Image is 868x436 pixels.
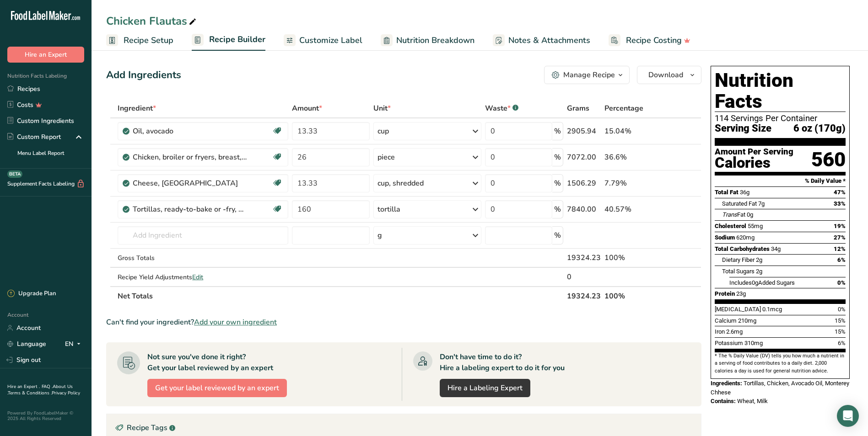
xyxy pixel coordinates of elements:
[377,126,389,137] div: cup
[604,204,658,215] div: 40.57%
[715,234,735,241] span: Sodium
[604,126,658,137] div: 15.04%
[194,317,277,328] span: Add your own ingredient
[740,189,749,196] span: 36g
[648,69,683,80] span: Download
[626,34,682,47] span: Recipe Costing
[715,317,737,324] span: Calcium
[508,34,590,47] span: Notes & Attachments
[715,328,725,335] span: Iron
[396,34,474,47] span: Nutrition Breakdown
[567,271,601,282] div: 0
[493,30,590,51] a: Notes & Attachments
[604,152,658,163] div: 36.6%
[834,200,846,207] span: 33%
[609,30,690,51] a: Recipe Costing
[118,272,288,282] div: Recipe Yield Adjustments
[373,103,391,114] span: Unit
[8,390,52,396] a: Terms & Conditions .
[377,204,400,215] div: tortilla
[7,410,84,421] div: Powered By FoodLabelMaker © 2025 All Rights Reserved
[715,340,743,346] span: Potassium
[209,33,265,46] span: Recipe Builder
[729,279,795,286] span: Includes Added Sugars
[377,152,395,163] div: piece
[7,289,56,298] div: Upgrade Plan
[106,317,701,328] div: Can't find your ingredient?
[377,178,424,189] div: cup, shredded
[722,211,737,218] i: Trans
[835,317,846,324] span: 15%
[292,103,322,114] span: Amount
[604,178,658,189] div: 7.79%
[722,268,755,275] span: Total Sugars
[747,211,753,218] span: 0g
[567,152,601,163] div: 7072.00
[284,30,362,51] a: Customize Label
[834,223,846,229] span: 19%
[722,256,755,263] span: Dietary Fiber
[52,390,80,396] a: Privacy Policy
[837,405,859,427] div: Open Intercom Messenger
[7,336,46,352] a: Language
[118,226,288,245] input: Add Ingredient
[758,200,765,207] span: 7g
[440,379,530,397] a: Hire a Labeling Expert
[637,66,701,84] button: Download
[711,380,742,387] span: Ingredients:
[715,306,761,313] span: [MEDICAL_DATA]
[133,152,247,163] div: Chicken, broiler or fryers, breast, skinless, boneless, meat only, raw
[563,69,615,80] div: Manage Recipe
[793,123,846,134] span: 6 oz (170g)
[722,211,745,218] span: Fat
[133,126,247,137] div: Oil, avocado
[7,170,22,178] div: BETA
[544,66,630,84] button: Manage Recipe
[715,245,770,252] span: Total Carbohydrates
[737,398,768,404] span: Wheat, Milk
[762,306,782,313] span: 0.1mcg
[192,29,265,51] a: Recipe Builder
[299,34,362,47] span: Customize Label
[736,290,746,297] span: 23g
[715,70,846,112] h1: Nutrition Facts
[116,286,565,305] th: Net Totals
[147,351,273,373] div: Not sure you've done it right? Get your label reviewed by an expert
[106,13,198,29] div: Chicken Flautas
[756,268,762,275] span: 2g
[106,68,181,83] div: Add Ingredients
[65,339,84,350] div: EN
[567,126,601,137] div: 2905.94
[192,273,203,282] span: Edit
[715,290,735,297] span: Protein
[711,380,849,396] span: Tortillas, Chicken, Avocado Oil, Monterey Chhese
[604,252,658,263] div: 100%
[838,340,846,346] span: 6%
[715,123,771,134] span: Serving Size
[744,340,763,346] span: 310mg
[771,245,781,252] span: 34g
[133,204,247,215] div: Tortillas, ready-to-bake or -fry, flour, shelf stable
[811,148,846,172] div: 560
[106,30,173,51] a: Recipe Setup
[118,103,156,114] span: Ingredient
[377,230,382,241] div: g
[440,351,565,373] div: Don't have time to do it? Hire a labeling expert to do it for you
[838,306,846,313] span: 0%
[715,352,846,375] section: * The % Daily Value (DV) tells you how much a nutrient in a serving of food contributes to a dail...
[567,252,601,263] div: 19324.23
[722,200,757,207] span: Saturated Fat
[485,103,518,114] div: Waste
[752,279,758,286] span: 0g
[603,286,660,305] th: 100%
[736,234,755,241] span: 620mg
[7,383,73,396] a: About Us .
[7,47,84,63] button: Hire an Expert
[147,379,287,397] button: Get your label reviewed by an expert
[7,383,40,390] a: Hire an Expert .
[7,132,61,142] div: Custom Report
[715,156,793,170] div: Calories
[124,34,173,47] span: Recipe Setup
[565,286,603,305] th: 19324.23
[835,328,846,335] span: 15%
